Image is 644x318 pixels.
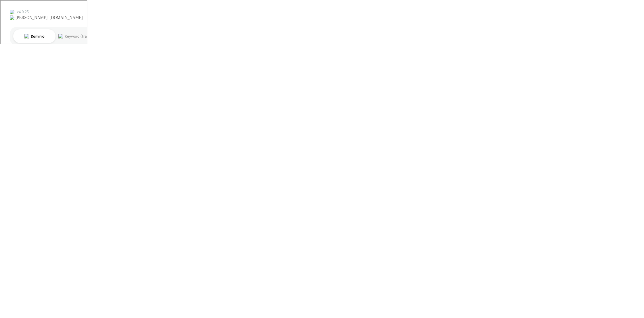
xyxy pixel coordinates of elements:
img: tab_domain_overview_orange.svg [24,33,28,38]
div: Keyword (traffico) [64,34,95,38]
div: [PERSON_NAME]: [DOMAIN_NAME] [15,15,82,20]
img: logo_orange.svg [9,9,14,14]
div: v 4.0.25 [16,9,28,14]
img: tab_keywords_by_traffic_grey.svg [58,33,62,38]
div: Dominio [30,34,44,38]
img: website_grey.svg [9,15,14,20]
